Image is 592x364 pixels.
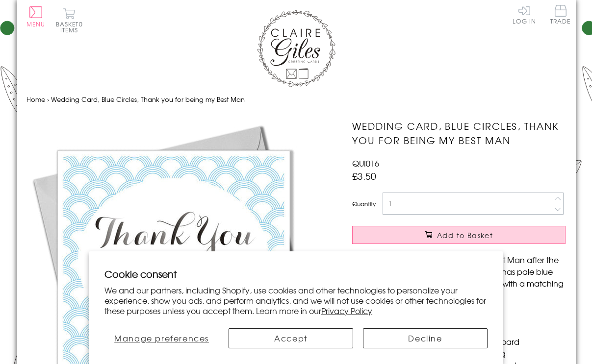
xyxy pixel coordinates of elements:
[257,10,335,87] img: Claire Giles Greetings Cards
[56,8,83,33] button: Basket0 items
[104,328,219,348] button: Manage preferences
[352,199,376,208] label: Quantity
[229,328,353,348] button: Accept
[26,20,46,28] span: Menu
[26,90,566,110] nav: breadcrumbs
[114,332,209,344] span: Manage preferences
[321,305,372,316] a: Privacy Policy
[104,267,488,281] h2: Cookie consent
[51,95,245,104] span: Wedding Card, Blue Circles, Thank you for being my Best Man
[437,230,493,240] span: Add to Basket
[352,226,566,244] button: Add to Basket
[104,285,488,315] p: We and our partners, including Shopify, use cookies and other technologies to personalize your ex...
[352,157,379,169] span: QUI016
[352,169,376,183] span: £3.50
[47,95,49,104] span: ›
[26,6,46,27] button: Menu
[60,20,83,34] span: 0 items
[26,95,45,104] a: Home
[363,328,488,348] button: Decline
[550,5,571,26] a: Trade
[550,5,571,24] span: Trade
[352,119,566,147] h1: Wedding Card, Blue Circles, Thank you for being my Best Man
[513,5,536,24] a: Log In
